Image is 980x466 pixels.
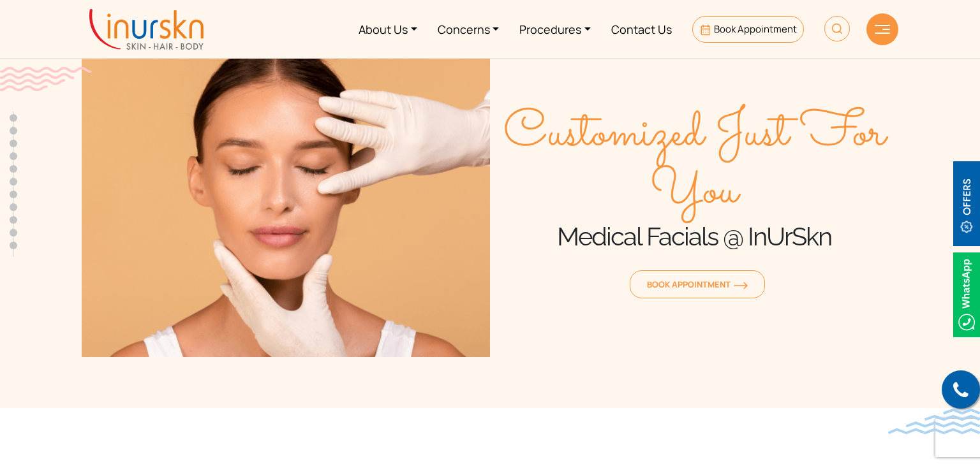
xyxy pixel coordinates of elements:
img: offerBt [953,161,980,246]
img: Whatsappicon [953,252,980,337]
a: Contact Us [601,5,682,53]
span: Book Appointment [647,279,748,290]
span: Customized Just For You [490,106,898,221]
img: hamLine.svg [875,25,890,34]
a: Whatsappicon [953,286,980,300]
a: Book Appointmentorange-arrow [630,270,765,298]
img: bluewave [888,409,980,434]
h1: Medical Facials @ InUrSkn [490,221,898,252]
img: orange-arrow [734,282,748,289]
a: About Us [348,5,427,53]
img: inurskn-logo [89,9,204,50]
span: Book Appointment [714,22,797,36]
a: Book Appointment [692,16,804,43]
img: HeaderSearch [824,16,850,41]
a: Procedures [509,5,601,53]
a: Concerns [427,5,510,53]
